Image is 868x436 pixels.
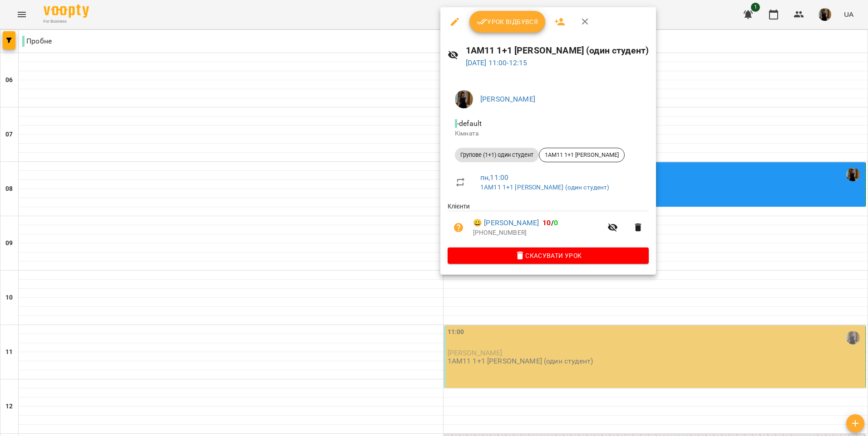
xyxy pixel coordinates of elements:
[554,218,558,227] span: 0
[480,95,535,103] a: [PERSON_NAME]
[466,44,649,58] h6: 1АМ11 1+1 [PERSON_NAME] (один студент)
[473,218,539,228] a: 😀 [PERSON_NAME]
[455,151,539,159] span: Групове (1+1) один студент
[539,148,625,162] div: 1АМ11 1+1 [PERSON_NAME]
[473,228,602,237] p: [PHONE_NUMBER]
[542,218,558,227] b: /
[477,16,538,27] span: Урок відбувся
[480,173,508,182] a: пн , 11:00
[466,58,528,67] a: [DATE] 11:00-12:15
[448,217,469,238] button: Візит ще не сплачено. Додати оплату?
[448,202,649,247] ul: Клієнти
[539,151,624,159] span: 1АМ11 1+1 [PERSON_NAME]
[455,250,641,261] span: Скасувати Урок
[542,218,551,227] span: 10
[469,11,546,33] button: Урок відбувся
[455,129,641,138] p: Кімната
[455,90,473,108] img: 283d04c281e4d03bc9b10f0e1c453e6b.jpg
[448,247,649,264] button: Скасувати Урок
[455,119,483,128] span: - default
[480,184,610,191] a: 1АМ11 1+1 [PERSON_NAME] (один студент)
